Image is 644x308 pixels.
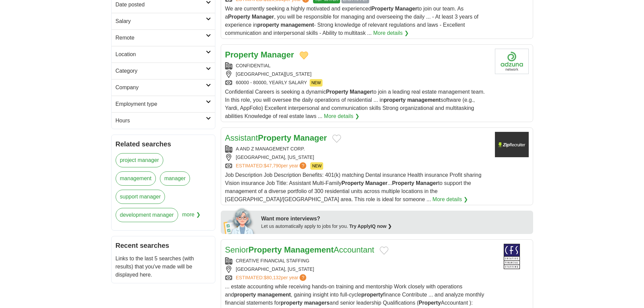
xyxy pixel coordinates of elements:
[300,162,306,169] span: ?
[365,180,387,186] strong: Manager
[373,29,409,37] a: More details ❯
[116,240,211,251] h2: Recent searches
[225,172,482,202] span: Job Description Job Description Benefits: 401(k) matching Dental insurance Health insurance Profi...
[116,153,164,167] a: project manager
[112,96,215,112] a: Employment type
[225,154,490,161] div: [GEOGRAPHIC_DATA], [US_STATE]
[225,50,294,59] a: Property Manager
[116,50,206,58] h2: Location
[112,13,215,29] a: Salary
[112,79,215,96] a: Company
[116,171,156,186] a: management
[252,14,274,20] strong: Manager
[116,190,165,204] a: support manager
[495,244,529,269] img: Creative Financial Staffing logo
[234,292,256,298] strong: property
[324,112,359,120] a: More details ❯
[116,84,206,92] h2: Company
[432,195,468,204] a: More details ❯
[223,207,256,234] img: apply-iq-scientist.png
[116,34,206,42] h2: Remote
[225,266,490,273] div: [GEOGRAPHIC_DATA], [US_STATE]
[116,208,178,222] a: development manager
[304,300,330,306] strong: managers
[341,180,364,186] strong: Property
[258,133,291,142] strong: Property
[225,89,485,119] span: Confidential Careers is seeking a dynamic to join a leading real estate management team. In this ...
[236,162,308,170] a: ESTIMATED:$47,790per year?
[225,145,490,152] div: A AND Z MANAGEMENT CORP.
[264,163,281,168] span: $47,790
[261,50,294,59] strong: Manager
[407,97,440,103] strong: management
[350,89,372,95] strong: Manager
[225,71,490,78] div: [GEOGRAPHIC_DATA][US_STATE]
[384,97,406,103] strong: property
[116,255,211,279] p: Links to the last 5 searches (with results) that you've made will be displayed here.
[116,17,206,25] h2: Salary
[326,89,348,95] strong: Property
[228,14,250,20] strong: Property
[225,6,479,36] span: We are currently seeking a highly motivated and experienced to join our team. As a , you will be ...
[116,1,206,9] h2: Date posted
[257,22,279,28] strong: property
[264,275,281,280] span: $80,132
[225,245,375,254] a: SeniorProperty ManagementAccountant
[160,171,190,186] a: manager
[258,292,291,298] strong: management
[380,246,388,255] button: Add to favorite jobs
[112,112,215,129] a: Hours
[182,208,200,226] span: more ❯
[419,300,441,306] strong: Property
[293,133,327,142] strong: Manager
[112,46,215,63] a: Location
[392,180,414,186] strong: Property
[261,223,529,230] div: Let us automatically apply to jobs for you.
[225,62,490,69] div: CONFIDENTIAL
[116,139,211,149] h2: Related searches
[281,22,314,28] strong: management
[112,63,215,79] a: Category
[284,245,334,254] strong: Management
[300,51,308,60] button: Add to favorite jobs
[116,100,206,108] h2: Employment type
[395,6,418,11] strong: Manager
[332,135,341,143] button: Add to favorite jobs
[116,117,206,125] h2: Hours
[310,79,323,87] span: NEW
[361,292,383,298] strong: property
[310,162,323,170] span: NEW
[300,274,306,281] span: ?
[371,6,393,11] strong: Property
[225,50,259,59] strong: Property
[349,223,392,229] a: Try ApplyIQ now ❯
[236,274,308,281] a: ESTIMATED:$80,132per year?
[261,215,529,223] div: Want more interviews?
[112,29,215,46] a: Remote
[281,300,303,306] strong: property
[225,133,327,142] a: AssistantProperty Manager
[416,180,438,186] strong: Manager
[225,79,490,87] div: 60000 - 80000, YEARLY SALARY
[116,67,206,75] h2: Category
[495,132,529,157] img: Company logo
[236,258,310,263] a: CREATIVE FINANCIAL STAFFING
[248,245,282,254] strong: Property
[495,49,529,74] img: Company logo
